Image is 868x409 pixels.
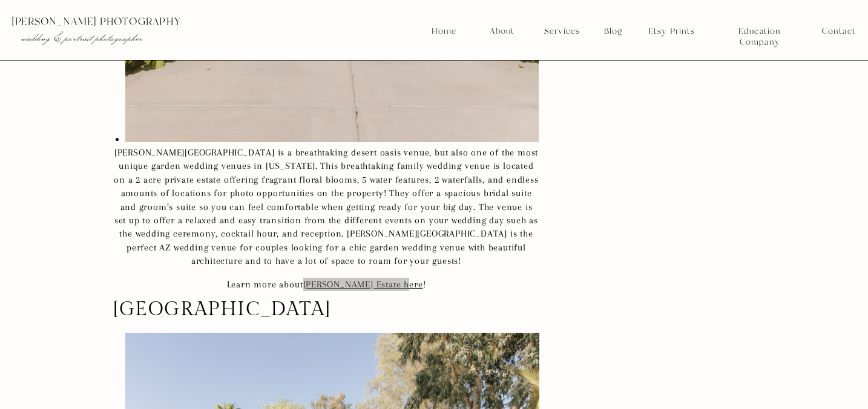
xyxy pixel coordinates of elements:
[600,26,626,37] a: Blog
[21,32,220,44] p: wedding & portrait photographer
[113,278,539,291] p: Learn more about !
[822,26,855,37] a: Contact
[539,26,584,37] a: Services
[303,279,423,290] a: [PERSON_NAME] Estate here
[431,26,457,37] a: Home
[113,301,539,318] h2: [GEOGRAPHIC_DATA]
[12,16,245,27] p: [PERSON_NAME] photography
[718,26,801,37] a: Education Company
[486,26,517,37] a: About
[643,26,699,37] a: Etsy Prints
[113,146,539,268] p: [PERSON_NAME][GEOGRAPHIC_DATA] is a breathtaking desert oasis venue, but also one of the most uni...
